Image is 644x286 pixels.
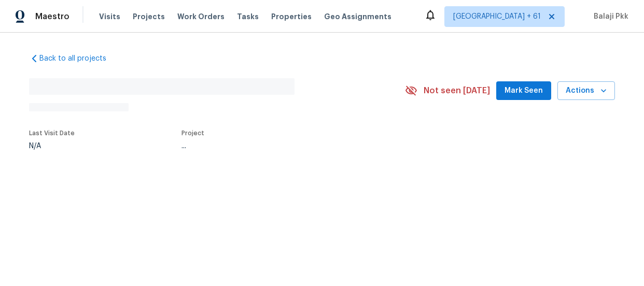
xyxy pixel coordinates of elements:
[590,11,628,22] span: Balaji Pkk
[99,11,120,22] span: Visits
[557,81,615,101] button: Actions
[29,142,75,150] div: N/A
[453,11,541,22] span: [GEOGRAPHIC_DATA] + 61
[566,84,607,97] span: Actions
[505,84,543,97] span: Mark Seen
[29,53,129,64] a: Back to all projects
[181,142,381,150] div: ...
[29,130,75,136] span: Last Visit Date
[324,11,391,22] span: Geo Assignments
[237,13,259,20] span: Tasks
[181,130,204,136] span: Project
[177,11,225,22] span: Work Orders
[35,11,69,22] span: Maestro
[133,11,165,22] span: Projects
[271,11,312,22] span: Properties
[424,85,490,96] span: Not seen [DATE]
[496,81,551,101] button: Mark Seen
